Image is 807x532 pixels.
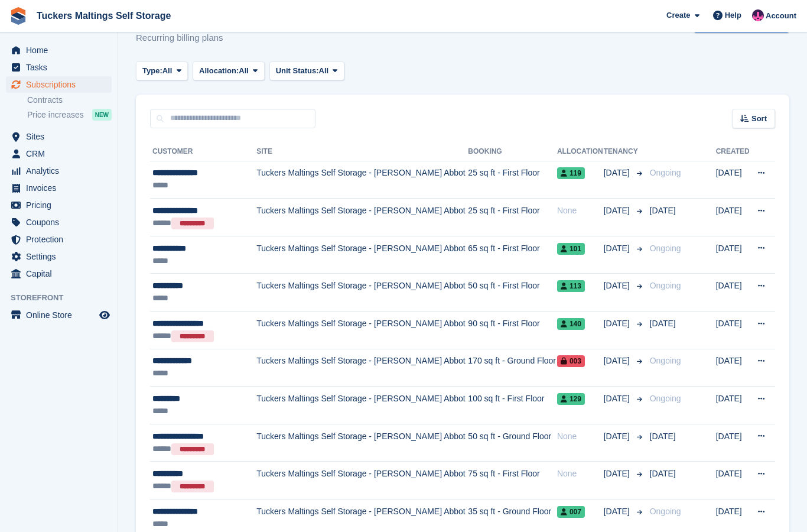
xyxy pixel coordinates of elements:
[716,312,750,349] td: [DATE]
[650,469,676,478] span: [DATE]
[6,307,112,323] a: menu
[604,167,632,179] span: [DATE]
[26,231,97,248] span: Protection
[256,236,468,274] td: Tuckers Maltings Self Storage - [PERSON_NAME] Abbot
[557,355,585,367] span: 003
[26,76,97,93] span: Subscriptions
[650,244,681,253] span: Ongoing
[6,197,112,213] a: menu
[6,59,112,76] a: menu
[650,356,681,365] span: Ongoing
[716,424,750,462] td: [DATE]
[26,197,97,213] span: Pricing
[468,387,557,424] td: 100 sq ft - First Floor
[468,142,557,161] th: Booking
[604,280,632,292] span: [DATE]
[468,424,557,462] td: 50 sq ft - Ground Floor
[604,242,632,255] span: [DATE]
[92,109,112,121] div: NEW
[26,180,97,196] span: Invoices
[650,206,676,215] span: [DATE]
[604,392,632,405] span: [DATE]
[604,505,632,518] span: [DATE]
[716,462,750,499] td: [DATE]
[751,113,767,125] span: Sort
[604,468,632,480] span: [DATE]
[716,199,750,236] td: [DATE]
[468,312,557,349] td: 90 sq ft - First Floor
[26,145,97,162] span: CRM
[11,292,118,304] span: Storefront
[6,180,112,196] a: menu
[256,199,468,236] td: Tuckers Maltings Self Storage - [PERSON_NAME] Abbot
[6,214,112,231] a: menu
[716,387,750,424] td: [DATE]
[557,468,604,480] div: None
[27,108,112,121] a: Price increases NEW
[193,61,265,81] button: Allocation: All
[468,161,557,199] td: 25 sq ft - First Floor
[256,387,468,424] td: Tuckers Maltings Self Storage - [PERSON_NAME] Abbot
[557,205,604,217] div: None
[557,243,585,255] span: 101
[239,65,249,77] span: All
[26,42,97,59] span: Home
[604,355,632,367] span: [DATE]
[6,248,112,265] a: menu
[26,248,97,265] span: Settings
[468,274,557,312] td: 50 sq ft - First Floor
[6,163,112,179] a: menu
[269,61,344,81] button: Unit Status: All
[26,163,97,179] span: Analytics
[468,236,557,274] td: 65 sq ft - First Floor
[162,65,173,77] span: All
[468,349,557,387] td: 170 sq ft - Ground Floor
[142,65,162,77] span: Type:
[557,318,585,330] span: 140
[136,31,230,45] p: Recurring billing plans
[6,265,112,282] a: menu
[650,394,681,403] span: Ongoing
[725,9,741,21] span: Help
[6,231,112,248] a: menu
[557,167,585,179] span: 119
[557,430,604,443] div: None
[26,214,97,231] span: Coupons
[150,142,256,161] th: Customer
[604,205,632,217] span: [DATE]
[716,274,750,312] td: [DATE]
[650,319,676,328] span: [DATE]
[716,142,750,161] th: Created
[256,161,468,199] td: Tuckers Maltings Self Storage - [PERSON_NAME] Abbot
[256,274,468,312] td: Tuckers Maltings Self Storage - [PERSON_NAME] Abbot
[27,109,84,121] span: Price increases
[6,42,112,59] a: menu
[766,10,796,22] span: Account
[468,199,557,236] td: 25 sq ft - First Floor
[604,317,632,330] span: [DATE]
[256,349,468,387] td: Tuckers Maltings Self Storage - [PERSON_NAME] Abbot
[136,61,188,81] button: Type: All
[716,161,750,199] td: [DATE]
[26,59,97,76] span: Tasks
[468,462,557,499] td: 75 sq ft - First Floor
[716,236,750,274] td: [DATE]
[26,307,97,323] span: Online Store
[557,142,604,161] th: Allocation
[26,265,97,282] span: Capital
[6,145,112,162] a: menu
[97,308,112,322] a: Preview store
[650,168,681,177] span: Ongoing
[26,128,97,145] span: Sites
[557,393,585,405] span: 129
[9,7,27,25] img: stora-icon-8386f47178a22dfd0bd8f6a31ec36ba5ce8667c1dd55bd0f319d3a0aa187defe.svg
[256,424,468,462] td: Tuckers Maltings Self Storage - [PERSON_NAME] Abbot
[650,281,681,290] span: Ongoing
[557,280,585,292] span: 113
[604,142,645,161] th: Tenancy
[256,462,468,499] td: Tuckers Maltings Self Storage - [PERSON_NAME] Abbot
[650,432,676,441] span: [DATE]
[666,9,690,21] span: Create
[650,507,681,516] span: Ongoing
[27,95,112,106] a: Contracts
